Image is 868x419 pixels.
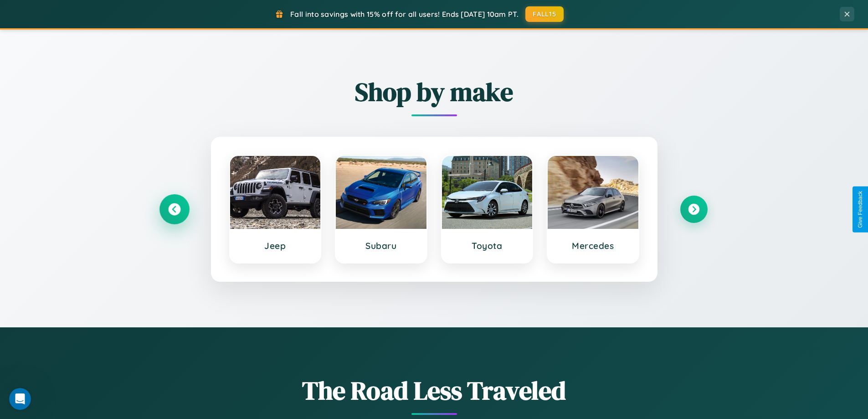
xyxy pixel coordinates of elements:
span: Fall into savings with 15% off for all users! Ends [DATE] 10am PT. [290,10,519,19]
iframe: Intercom live chat [9,388,31,410]
h3: Toyota [451,240,524,251]
h2: Shop by make [161,74,708,109]
h3: Subaru [345,240,417,251]
h1: The Road Less Traveled [161,373,708,408]
button: FALL15 [525,6,564,22]
h3: Jeep [239,240,312,251]
h3: Mercedes [557,240,629,251]
div: Give Feedback [857,191,863,228]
